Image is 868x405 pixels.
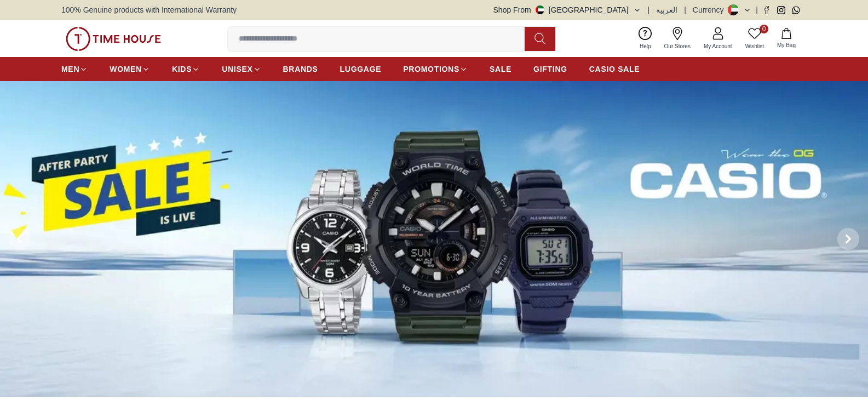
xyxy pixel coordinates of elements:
a: CASIO SALE [589,59,640,79]
a: KIDS [172,59,200,79]
span: KIDS [172,64,192,75]
button: My Bag [771,26,802,52]
span: 0 [760,25,768,33]
span: LUGGAGE [340,64,382,75]
span: WOMEN [110,64,142,75]
a: SALE [490,59,511,79]
a: UNISEX [222,59,261,79]
a: BRANDS [283,59,318,79]
span: | [684,4,686,15]
span: SALE [490,64,511,75]
a: WOMEN [110,59,150,79]
a: MEN [61,59,88,79]
span: | [756,4,758,15]
a: 0Wishlist [739,25,771,53]
span: Wishlist [741,42,768,50]
span: PROMOTIONS [403,64,459,75]
span: 100% Genuine products with International Warranty [61,4,237,15]
button: العربية [656,4,677,15]
a: Help [633,25,658,53]
div: Currency [693,4,728,15]
span: Our Stores [660,42,695,50]
a: Facebook [762,6,771,14]
a: Our Stores [658,25,697,53]
span: Help [635,42,656,50]
span: MEN [61,64,79,75]
a: GIFTING [533,59,567,79]
span: My Bag [773,41,800,49]
a: LUGGAGE [340,59,382,79]
span: | [648,4,650,15]
span: My Account [699,42,737,50]
span: BRANDS [283,64,318,75]
a: Instagram [777,6,785,14]
img: United Arab Emirates [536,5,544,14]
span: GIFTING [533,64,567,75]
span: UNISEX [222,64,252,75]
img: ... [66,27,161,51]
a: Whatsapp [792,6,800,14]
a: PROMOTIONS [403,59,468,79]
span: CASIO SALE [589,64,640,75]
button: Shop From[GEOGRAPHIC_DATA] [493,4,641,15]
